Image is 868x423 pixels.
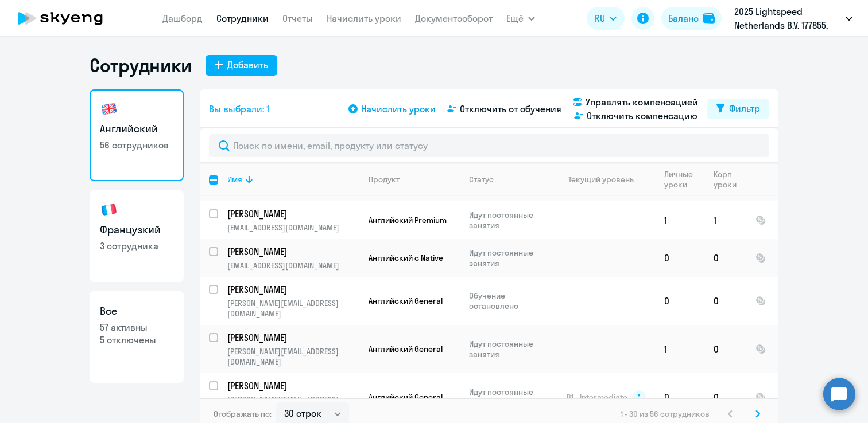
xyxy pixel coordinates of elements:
[227,245,359,258] a: [PERSON_NAME]
[469,291,548,311] p: Обучение остановлено
[728,5,858,32] button: 2025 Lightspeed Netherlands B.V. 177855, [GEOGRAPHIC_DATA], ООО
[227,207,357,220] p: [PERSON_NAME]
[227,331,357,344] p: [PERSON_NAME]
[227,283,357,296] p: [PERSON_NAME]
[227,283,359,296] a: [PERSON_NAME]
[227,298,359,319] p: [PERSON_NAME][EMAIL_ADDRESS][DOMAIN_NAME]
[227,174,359,185] div: Имя
[704,373,746,421] td: 0
[369,253,443,263] span: Английский с Native
[734,5,841,32] p: 2025 Lightspeed Netherlands B.V. 177855, [GEOGRAPHIC_DATA], ООО
[586,95,698,109] span: Управлять компенсацией
[100,321,173,334] p: 57 активны
[162,13,203,24] a: Дашборд
[469,210,548,230] p: Идут постоянные занятия
[227,346,359,367] p: [PERSON_NAME][EMAIL_ADDRESS][DOMAIN_NAME]
[227,260,359,271] p: [EMAIL_ADDRESS][DOMAIN_NAME]
[227,245,357,258] p: [PERSON_NAME]
[206,55,277,76] button: Добавить
[369,344,443,354] span: Английский General
[90,190,184,282] a: Французкий3 сотрудника
[655,325,704,373] td: 1
[587,7,625,30] button: RU
[282,13,313,24] a: Отчеты
[469,339,548,359] p: Идут постоянные занятия
[714,169,746,190] div: Корп. уроки
[655,277,704,325] td: 0
[469,387,548,408] p: Идут постоянные занятия
[227,379,357,392] p: [PERSON_NAME]
[707,99,769,119] button: Фильтр
[216,13,269,24] a: Сотрудники
[100,240,173,252] p: 3 сотрудника
[100,122,173,136] h3: Английский
[100,139,173,151] p: 56 сотрудников
[506,11,524,25] span: Ещё
[704,325,746,373] td: 0
[227,222,359,233] p: [EMAIL_ADDRESS][DOMAIN_NAME]
[567,392,627,402] span: B1 - Intermediate
[557,174,654,185] div: Текущий уровень
[227,207,359,220] a: [PERSON_NAME]
[729,101,760,115] div: Фильтр
[704,201,746,239] td: 1
[469,248,548,268] p: Идут постоянные занятия
[664,169,704,190] div: Личные уроки
[587,109,697,123] span: Отключить компенсацию
[227,58,268,72] div: Добавить
[369,174,400,185] div: Продукт
[460,102,561,116] span: Отключить от обучения
[704,277,746,325] td: 0
[704,239,746,277] td: 0
[668,11,699,25] div: Баланс
[90,54,192,77] h1: Сотрудники
[100,334,173,346] p: 5 отключены
[655,373,704,421] td: 0
[415,13,493,24] a: Документооборот
[655,201,704,239] td: 1
[655,239,704,277] td: 0
[214,409,272,419] span: Отображать по:
[227,394,359,415] p: [PERSON_NAME][EMAIL_ADDRESS][DOMAIN_NAME]
[469,174,494,185] div: Статус
[227,379,359,392] a: [PERSON_NAME]
[595,11,605,25] span: RU
[361,102,436,116] span: Начислить уроки
[703,13,715,24] img: balance
[209,134,769,157] input: Поиск по имени, email, продукту или статусу
[369,296,443,306] span: Английский General
[100,222,173,237] h3: Французкий
[327,13,401,24] a: Начислить уроки
[90,89,184,181] a: Английский56 сотрудников
[227,331,359,344] a: [PERSON_NAME]
[100,304,173,319] h3: Все
[227,174,242,185] div: Имя
[661,7,722,30] button: Балансbalance
[621,409,710,419] span: 1 - 30 из 56 сотрудников
[369,392,443,402] span: Английский General
[100,201,118,219] img: french
[209,102,269,116] span: Вы выбрали: 1
[90,291,184,383] a: Все57 активны5 отключены
[369,215,447,225] span: Английский Premium
[506,7,535,30] button: Ещё
[568,174,634,185] div: Текущий уровень
[100,100,118,118] img: english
